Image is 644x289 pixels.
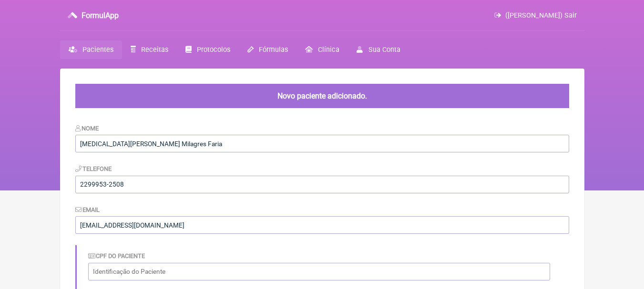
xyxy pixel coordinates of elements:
span: Clínica [318,46,339,54]
span: Pacientes [82,46,113,54]
input: 21 9124 2137 [75,176,569,193]
span: Receitas [141,46,168,54]
a: Clínica [296,40,348,59]
span: Protocolos [197,46,230,54]
label: Telefone [75,165,112,172]
input: paciente@email.com [75,216,569,234]
a: Receitas [122,40,177,59]
a: Protocolos [177,40,239,59]
label: CPF do Paciente [88,252,145,259]
a: Sua Conta [348,40,409,59]
label: Nome [75,125,99,132]
span: ([PERSON_NAME]) Sair [505,11,577,20]
label: Email [75,206,100,213]
a: Pacientes [60,40,122,59]
span: Fórmulas [259,46,288,54]
input: Identificação do Paciente [88,263,550,280]
input: Nome do Paciente [75,135,569,152]
h3: FormulApp [82,11,119,20]
span: Sua Conta [368,46,400,54]
div: Novo paciente adicionado. [75,84,569,108]
a: ([PERSON_NAME]) Sair [494,11,576,20]
a: Fórmulas [239,40,296,59]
